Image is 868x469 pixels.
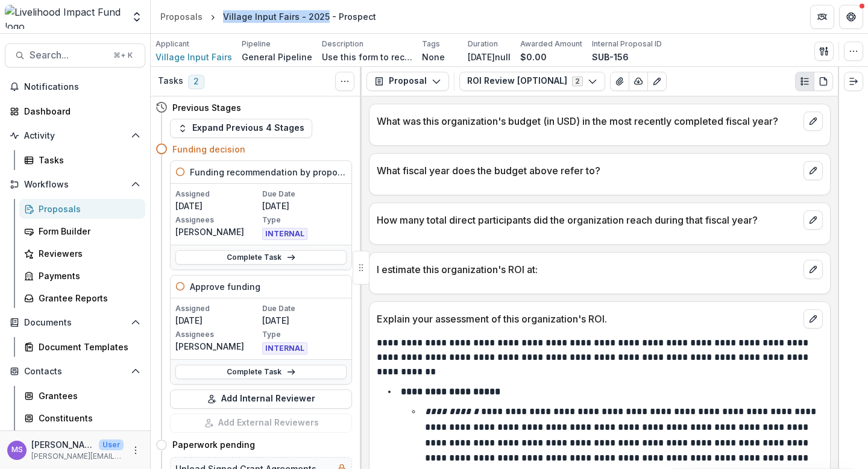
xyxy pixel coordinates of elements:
[804,260,823,279] button: edit
[322,39,363,49] p: Description
[128,5,145,29] button: Open entity switcher
[39,154,136,166] div: Tasks
[175,303,260,314] p: Assigned
[175,189,260,200] p: Assigned
[19,288,145,308] a: Grantee Reports
[19,244,145,263] a: Reviewers
[39,341,136,353] div: Document Templates
[190,166,347,178] h5: Funding recommendation by proposal owner
[24,367,126,377] span: Contacts
[377,163,799,178] p: What fiscal year does the budget above refer to?
[39,412,136,424] div: Constituents
[422,39,440,49] p: Tags
[19,337,145,357] a: Document Templates
[111,49,135,62] div: ⌘ + K
[175,314,260,327] p: [DATE]
[39,269,136,282] div: Payments
[5,313,145,332] button: Open Documents
[39,247,136,260] div: Reviewers
[31,438,94,451] p: [PERSON_NAME]
[175,215,260,225] p: Assignees
[262,200,347,212] p: [DATE]
[11,446,23,454] div: Monica Swai
[172,438,255,451] h4: Paperwork pending
[459,72,605,91] button: ROI Review [OPTIONAL]2
[844,72,863,91] button: Expand right
[175,225,260,238] p: [PERSON_NAME]
[24,105,136,118] div: Dashboard
[19,386,145,406] a: Grantees
[377,262,799,277] p: I estimate this organization's ROI at:
[804,161,823,180] button: edit
[156,8,207,25] a: Proposals
[156,51,232,63] a: Village Input Fairs
[804,309,823,329] button: edit
[19,150,145,170] a: Tasks
[19,221,145,241] a: Form Builder
[223,10,376,23] div: Village Input Fairs - 2025 - Prospect
[366,72,449,91] button: Proposal
[592,51,629,63] p: SUB-156
[170,389,352,409] button: Add Internal Reviewer
[804,112,823,131] button: edit
[422,51,445,63] p: None
[262,342,307,354] span: INTERNAL
[158,76,183,86] h3: Tasks
[19,266,145,286] a: Payments
[262,314,347,327] p: [DATE]
[262,329,347,340] p: Type
[175,340,260,353] p: [PERSON_NAME]
[839,5,863,29] button: Get Help
[5,101,145,121] a: Dashboard
[262,215,347,225] p: Type
[39,389,136,402] div: Grantees
[39,203,136,215] div: Proposals
[31,451,124,462] p: [PERSON_NAME][EMAIL_ADDRESS][DOMAIN_NAME]
[160,10,203,23] div: Proposals
[5,362,145,381] button: Open Contacts
[5,126,145,145] button: Open Activity
[172,143,245,156] h4: Funding decision
[242,39,271,49] p: Pipeline
[804,210,823,230] button: edit
[322,51,412,63] p: Use this form to record information about a Fund, Special Projects, or Research/Ecosystem/Regrant...
[19,408,145,428] a: Constituents
[814,72,833,91] button: PDF view
[175,329,260,340] p: Assignees
[156,39,189,49] p: Applicant
[156,8,381,25] nav: breadcrumb
[99,439,124,450] p: User
[170,414,352,433] button: Add External Reviewers
[188,75,204,89] span: 2
[24,318,126,328] span: Documents
[377,213,799,227] p: How many total direct participants did the organization reach during that fiscal year?
[172,101,241,114] h4: Previous Stages
[377,114,799,128] p: What was this organization's budget (in USD) in the most recently completed fiscal year?
[647,72,667,91] button: Edit as form
[610,72,629,91] button: View Attached Files
[335,72,354,91] button: Toggle View Cancelled Tasks
[175,200,260,212] p: [DATE]
[810,5,834,29] button: Partners
[170,119,312,138] button: Expand Previous 4 Stages
[468,39,498,49] p: Duration
[592,39,662,49] p: Internal Proposal ID
[262,303,347,314] p: Due Date
[39,292,136,304] div: Grantee Reports
[468,51,511,63] p: [DATE]null
[5,43,145,68] button: Search...
[190,280,260,293] h5: Approve funding
[520,39,582,49] p: Awarded Amount
[24,180,126,190] span: Workflows
[175,250,347,265] a: Complete Task
[377,312,799,326] p: Explain your assessment of this organization's ROI.
[30,49,106,61] span: Search...
[5,77,145,96] button: Notifications
[175,365,347,379] a: Complete Task
[24,82,140,92] span: Notifications
[262,189,347,200] p: Due Date
[5,5,124,29] img: Livelihood Impact Fund logo
[242,51,312,63] p: General Pipeline
[262,228,307,240] span: INTERNAL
